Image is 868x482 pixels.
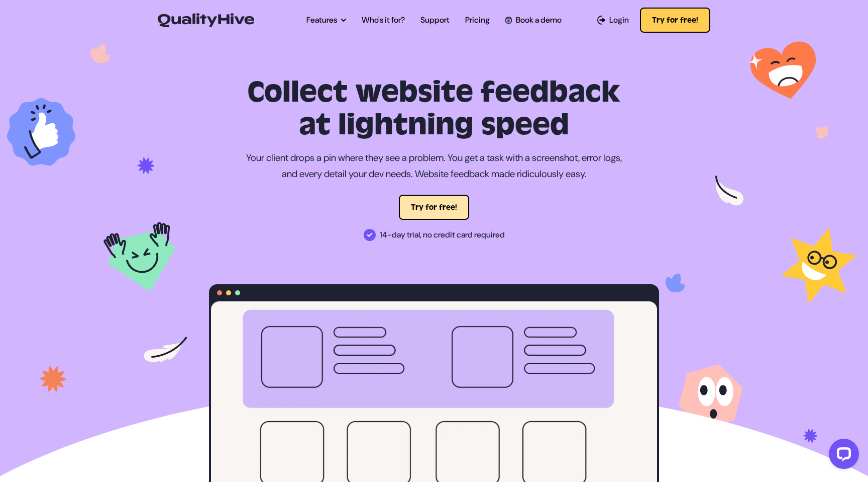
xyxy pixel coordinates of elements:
[505,17,512,23] img: Book a QualityHive Demo
[399,195,469,220] button: Try for free!
[364,229,376,241] img: 14-day trial, no credit card required
[609,14,629,26] span: Login
[597,14,629,26] a: Login
[306,14,346,26] a: Features
[246,150,622,183] p: Your client drops a pin where they see a problem. You get a task with a screenshot, error logs, a...
[158,13,254,27] img: QualityHive - Bug Tracking Tool
[362,14,405,26] a: Who's it for?
[380,227,505,243] span: 14-day trial, no credit card required
[465,14,490,26] a: Pricing
[640,8,710,33] button: Try for free!
[821,435,863,477] iframe: LiveChat chat widget
[209,76,659,142] h1: Collect website feedback at lightning speed
[420,14,450,26] a: Support
[505,14,562,26] a: Book a demo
